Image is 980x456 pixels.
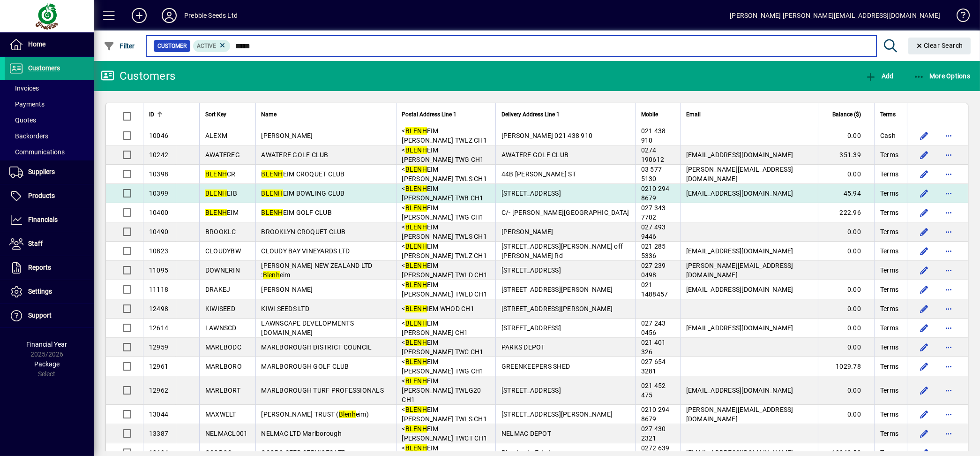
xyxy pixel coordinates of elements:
[911,68,973,84] button: More Options
[913,72,971,80] span: More Options
[149,430,168,437] span: 13387
[402,305,475,312] span: < IEM WHOD CH1
[686,190,793,197] span: [EMAIL_ADDRESS][DOMAIN_NAME]
[205,410,236,418] span: MAXWELT
[205,170,227,178] em: BLENH
[880,208,898,217] span: Terms
[686,109,812,120] div: Email
[686,247,793,255] span: [EMAIL_ADDRESS][DOMAIN_NAME]
[402,377,481,403] span: < EIM [PERSON_NAME] TWLG20 CH1
[501,109,560,120] span: Delivery Address Line 1
[193,40,231,52] mat-chip: Activation Status: Active
[405,185,427,192] em: BLENH
[880,323,898,333] span: Terms
[262,262,373,279] span: [PERSON_NAME] NEW ZEALAND LTD : eim
[641,319,666,336] span: 027 243 0456
[205,343,241,351] span: MARLBODC
[917,359,932,374] button: Edit
[5,232,94,256] a: Staff
[916,42,964,49] span: Clear Search
[205,266,240,274] span: DOWNERIN
[941,224,956,239] button: More options
[917,320,932,335] button: Edit
[28,264,51,271] span: Reports
[262,343,372,351] span: MARLBOROUGH DISTRICT COUNCIL
[28,312,52,319] span: Support
[149,343,168,351] span: 12959
[818,299,874,319] td: 0.00
[917,224,932,239] button: Edit
[402,281,488,298] span: < EIM [PERSON_NAME] TWLD CH1
[880,362,898,371] span: Terms
[941,282,956,297] button: More options
[405,305,427,312] em: BLENH
[405,127,427,135] em: BLENH
[880,189,898,198] span: Terms
[501,170,576,178] span: 44B [PERSON_NAME] ST
[941,320,956,335] button: More options
[149,151,168,159] span: 10242
[5,33,94,56] a: Home
[5,256,94,280] a: Reports
[818,222,874,242] td: 0.00
[205,170,236,178] span: CR
[205,209,239,216] span: EIM
[262,132,313,139] span: [PERSON_NAME]
[832,109,861,120] span: Balance ($)
[28,40,45,48] span: Home
[501,363,570,370] span: GREENKEEPERS SHED
[880,285,898,294] span: Terms
[157,41,187,51] span: Customer
[641,339,666,356] span: 021 401 326
[205,132,227,139] span: ALEXM
[941,128,956,143] button: More options
[917,340,932,355] button: Edit
[686,286,793,293] span: [EMAIL_ADDRESS][DOMAIN_NAME]
[262,319,354,336] span: LAWNSCAPE DEVELOPMENTS [DOMAIN_NAME]
[402,425,488,442] span: < EIM [PERSON_NAME] TWCT CH1
[641,262,666,279] span: 027 239 0498
[941,426,956,441] button: More options
[5,160,94,184] a: Suppliers
[262,286,313,293] span: [PERSON_NAME]
[950,2,968,32] a: Knowledge Base
[149,170,168,178] span: 10398
[941,147,956,162] button: More options
[9,116,36,124] span: Quotes
[501,209,629,216] span: C/- [PERSON_NAME][GEOGRAPHIC_DATA]
[402,319,468,336] span: < EIM [PERSON_NAME] CH1
[641,109,674,120] div: Mobile
[880,131,896,140] span: Cash
[205,190,237,197] span: EIB
[941,301,956,316] button: More options
[501,266,561,274] span: [STREET_ADDRESS]
[501,228,553,236] span: [PERSON_NAME]
[501,132,592,139] span: [PERSON_NAME] 021 438 910
[101,38,137,54] button: Filter
[824,109,869,120] div: Balance ($)
[205,247,241,255] span: CLOUDYBW
[641,406,670,423] span: 0210 294 8679
[405,243,427,250] em: BLENH
[917,426,932,441] button: Edit
[27,341,67,348] span: Financial Year
[818,126,874,145] td: 0.00
[262,228,346,236] span: BROOKLYN CROQUET CLUB
[402,109,457,120] span: Postal Address Line 1
[262,247,350,255] span: CLOUDY BAY VINEYARDS LTD
[941,340,956,355] button: More options
[262,305,310,312] span: KIWI SEEDS LTD
[641,382,666,399] span: 021 452 475
[917,128,932,143] button: Edit
[205,109,226,120] span: Sort Key
[5,128,94,144] a: Backorders
[641,127,666,144] span: 021 438 910
[501,343,545,351] span: PARKS DEPOT
[941,359,956,374] button: More options
[9,148,65,156] span: Communications
[818,280,874,299] td: 0.00
[917,147,932,162] button: Edit
[818,338,874,357] td: 0.00
[818,242,874,261] td: 0.00
[641,204,666,221] span: 027 343 7702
